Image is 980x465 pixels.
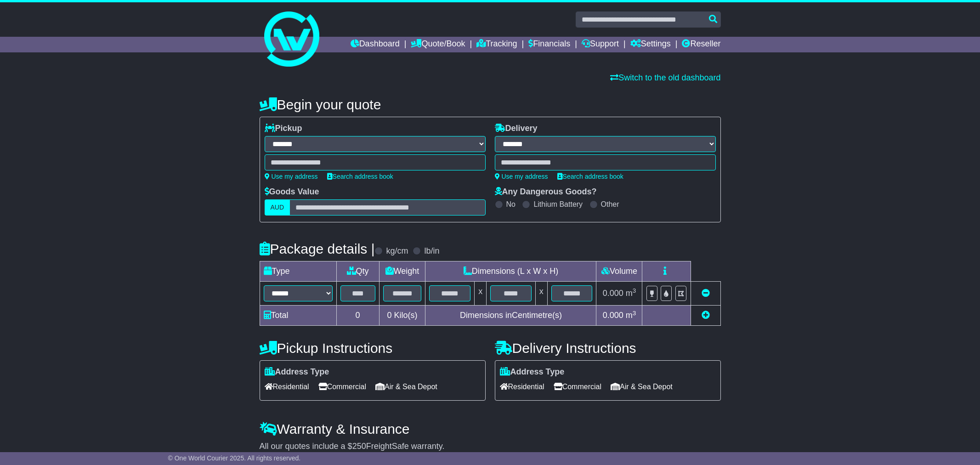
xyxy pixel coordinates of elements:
label: AUD [265,199,290,215]
a: Use my address [495,173,548,180]
a: Add new item [702,311,710,320]
label: Address Type [265,367,329,377]
label: Other [601,200,619,209]
a: Tracking [476,37,517,52]
h4: Pickup Instructions [260,340,486,356]
td: Dimensions in Centimetre(s) [425,306,596,326]
td: Kilo(s) [379,306,425,326]
sup: 3 [633,310,636,317]
td: Volume [596,261,642,282]
h4: Begin your quote [260,97,721,112]
label: Address Type [500,367,565,377]
a: Search address book [557,173,623,180]
a: Dashboard [351,37,400,52]
h4: Delivery Instructions [495,340,721,356]
label: Lithium Battery [533,200,583,209]
span: 250 [352,442,366,451]
td: x [535,282,547,306]
span: Commercial [318,380,366,394]
a: Support [582,37,619,52]
label: Any Dangerous Goods? [495,187,597,197]
td: 0 [336,306,379,326]
label: kg/cm [386,246,408,256]
h4: Warranty & Insurance [260,421,721,437]
td: Type [260,261,336,282]
a: Reseller [682,37,720,52]
label: No [506,200,515,209]
span: © One World Courier 2025. All rights reserved. [168,454,301,462]
span: Air & Sea Depot [375,380,437,394]
sup: 3 [633,287,636,294]
span: Commercial [554,380,601,394]
td: Total [260,306,336,326]
label: Pickup [265,124,302,134]
a: Switch to the old dashboard [610,73,720,82]
span: 0 [387,311,391,320]
span: 0.000 [603,289,623,298]
span: m [626,311,636,320]
span: Air & Sea Depot [611,380,673,394]
a: Search address book [327,173,393,180]
label: Delivery [495,124,538,134]
label: lb/in [424,246,439,256]
span: Residential [265,380,309,394]
a: Quote/Book [411,37,465,52]
td: x [475,282,487,306]
span: Residential [500,380,544,394]
td: Qty [336,261,379,282]
td: Weight [379,261,425,282]
span: m [626,289,636,298]
a: Use my address [265,173,318,180]
a: Remove this item [702,289,710,298]
h4: Package details | [260,241,375,256]
a: Financials [528,37,570,52]
td: Dimensions (L x W x H) [425,261,596,282]
label: Goods Value [265,187,319,197]
a: Settings [630,37,671,52]
div: All our quotes include a $ FreightSafe warranty. [260,442,721,452]
span: 0.000 [603,311,623,320]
